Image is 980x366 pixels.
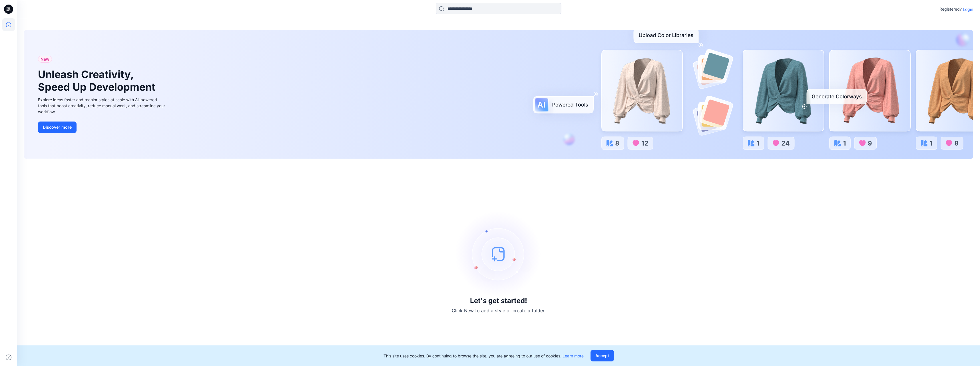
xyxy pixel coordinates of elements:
[41,56,49,63] span: New
[383,353,584,359] p: This site uses cookies. By continuing to browse the site, you are agreeing to our use of cookies.
[591,350,614,361] button: Accept
[939,6,962,13] p: Registered?
[456,211,541,297] img: empty-state-image.svg
[38,68,158,93] h1: Unleash Creativity, Speed Up Development
[38,122,166,133] a: Discover more
[452,307,545,314] p: Click New to add a style or create a folder.
[963,6,973,12] p: Login
[470,297,527,305] h3: Let's get started!
[563,353,584,358] a: Learn more
[38,97,166,115] div: Explore ideas faster and recolor styles at scale with AI-powered tools that boost creativity, red...
[38,122,77,133] button: Discover more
